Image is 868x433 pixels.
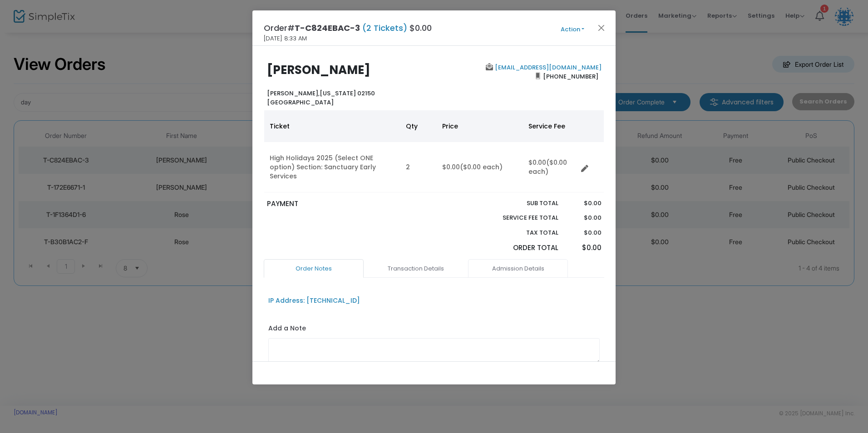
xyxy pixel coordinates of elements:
[366,259,466,278] a: Transaction Details
[528,158,567,176] span: ($0.00 each)
[264,22,432,34] h4: Order# $0.00
[437,110,523,142] th: Price
[400,142,437,192] td: 2
[523,142,577,192] td: $0.00
[567,199,601,208] p: $0.00
[481,213,558,222] p: Service Fee Total
[295,22,360,34] span: T-C824EBAC-3
[437,142,523,192] td: $0.00
[264,110,604,192] div: Data table
[540,69,602,84] span: [PHONE_NUMBER]
[360,22,409,34] span: (2 Tickets)
[567,213,601,222] p: $0.00
[267,89,320,98] span: [PERSON_NAME],
[567,228,601,237] p: $0.00
[481,199,558,208] p: Sub total
[264,142,400,192] td: High Holidays 2025 (Select ONE option) Section: Sanctuary Early Services
[268,296,360,305] div: IP Address: [TECHNICAL_ID]
[493,63,602,72] a: [EMAIL_ADDRESS][DOMAIN_NAME]
[596,22,607,34] button: Close
[400,110,437,142] th: Qty
[481,243,558,253] p: Order Total
[264,34,307,43] span: [DATE] 8:33 AM
[545,25,600,34] button: Action
[264,110,400,142] th: Ticket
[267,89,375,107] b: [US_STATE] 02150 [GEOGRAPHIC_DATA]
[268,324,306,335] label: Add a Note
[481,228,558,237] p: Tax Total
[567,243,601,253] p: $0.00
[468,259,568,278] a: Admission Details
[523,110,577,142] th: Service Fee
[264,259,364,278] a: Order Notes
[267,199,430,209] p: PAYMENT
[267,62,370,78] b: [PERSON_NAME]
[460,162,503,172] span: ($0.00 each)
